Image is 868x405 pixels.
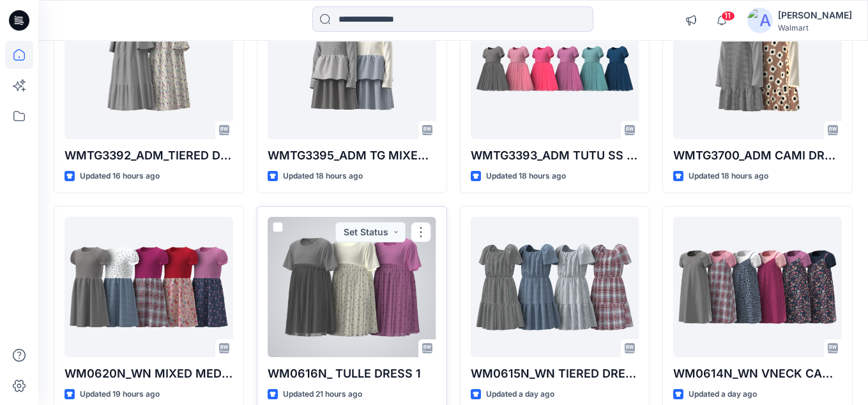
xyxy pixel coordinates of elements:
[80,388,160,401] p: Updated 19 hours ago
[486,170,566,183] p: Updated 18 hours ago
[268,147,436,165] p: WMTG3395_ADM TG MIXED MEDIA DRESS
[65,365,233,383] p: WM0620N_WN MIXED MEDIA DRESS
[689,170,768,183] p: Updated 18 hours ago
[471,365,639,383] p: WM0615N_WN TIERED DRESS
[673,217,842,357] a: WM0614N_WN VNECK CAMI DRESS
[65,147,233,165] p: WMTG3392_ADM_TIERED DRESS
[471,217,639,357] a: WM0615N_WN TIERED DRESS
[268,365,436,383] p: WM0616N_ TULLE DRESS 1
[65,217,233,357] a: WM0620N_WN MIXED MEDIA DRESS
[747,8,773,33] img: avatar
[486,388,554,401] p: Updated a day ago
[778,8,852,23] div: [PERSON_NAME]
[80,170,160,183] p: Updated 16 hours ago
[721,11,735,21] span: 11
[689,388,757,401] p: Updated a day ago
[673,365,842,383] p: WM0614N_WN VNECK CAMI DRESS
[283,170,363,183] p: Updated 18 hours ago
[268,217,436,357] a: WM0616N_ TULLE DRESS 1
[673,147,842,165] p: WMTG3700_ADM CAMI DRESS SET
[283,388,362,401] p: Updated 21 hours ago
[471,147,639,165] p: WMTG3393_ADM TUTU SS DRESS
[778,23,852,33] div: Walmart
